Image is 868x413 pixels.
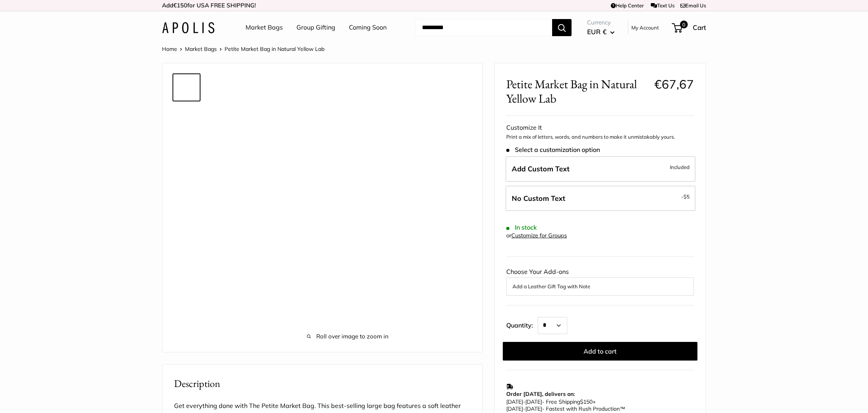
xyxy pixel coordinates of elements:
[505,186,695,211] label: Leave Blank
[512,282,688,291] button: Add a Leather Gift Tag with Note
[681,192,690,201] span: -
[173,198,200,226] a: description_Seal of authenticity printed on the backside of every bag.
[587,28,607,36] span: EUR €
[670,162,690,172] span: Included
[673,21,706,34] a: 0 Cart
[503,342,697,361] button: Add to cart
[416,19,552,36] input: Search...
[173,260,200,288] a: description_Side view of the Petite Market Bag
[506,224,537,231] span: In stock
[506,405,625,412] span: - Fastest with Rush Production™
[505,156,695,182] label: Add Custom Text
[525,398,542,405] span: [DATE]
[506,315,538,334] label: Quantity:
[506,398,523,405] span: [DATE]
[552,19,572,36] button: Search
[506,133,694,141] p: Print a mix of letters, words, and numbers to make it unmistakably yours.
[506,146,600,153] span: Select a customization option
[246,22,283,33] a: Market Bags
[693,23,706,31] span: Cart
[162,45,177,52] a: Home
[173,136,200,164] a: Petite Market Bag in Natural Yellow Lab
[611,2,644,9] a: Help Center
[587,26,615,38] button: EUR €
[173,73,200,101] a: Petite Market Bag in Natural Yellow Lab
[225,45,324,52] span: Petite Market Bag in Natural Yellow Lab
[506,390,575,397] strong: Order [DATE], delivers on:
[173,105,200,132] a: Petite Market Bag in Natural Yellow Lab
[225,331,471,342] span: Roll over image to zoom in
[506,122,694,134] div: Customize It
[683,193,690,200] span: $5
[162,22,214,33] img: Apolis
[296,22,335,33] a: Group Gifting
[654,77,694,92] span: €67,67
[580,398,593,405] span: $150
[511,232,567,239] a: Customize for Groups
[523,405,525,412] span: -
[525,405,542,412] span: [DATE]
[587,17,615,28] span: Currency
[680,2,706,9] a: Email Us
[680,21,688,28] span: 0
[173,291,200,319] a: Petite Market Bag in Natural Yellow Lab
[174,376,471,391] h2: Description
[506,266,694,296] div: Choose Your Add-ons
[512,164,570,173] span: Add Custom Text
[173,229,200,257] a: description_Elevated any trip to the market
[173,2,187,9] span: €150
[185,45,217,52] a: Market Bags
[631,23,659,32] a: My Account
[173,167,200,195] a: description_The artist's desk in Ventura CA
[506,405,523,412] span: [DATE]
[506,398,690,412] p: - Free Shipping +
[651,2,675,9] a: Text Us
[506,77,648,106] span: Petite Market Bag in Natural Yellow Lab
[523,398,525,405] span: -
[349,22,387,33] a: Coming Soon
[506,230,567,241] div: or
[512,194,565,203] span: No Custom Text
[162,44,324,54] nav: Breadcrumb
